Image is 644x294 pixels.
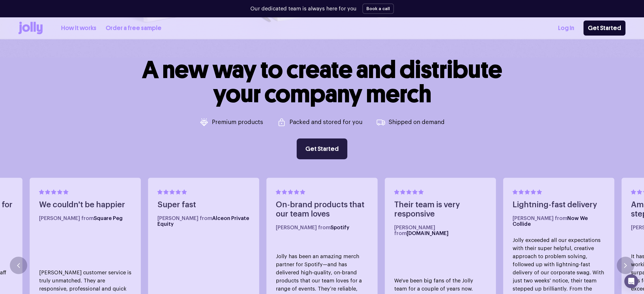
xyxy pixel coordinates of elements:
[94,216,123,221] span: Square Peg
[276,200,368,219] h4: On-brand products that our team loves
[331,225,349,230] span: Spotify
[106,23,162,33] a: Order a free sample
[212,119,263,125] p: Premium products
[289,119,362,125] p: Packed and stored for you
[250,5,357,13] p: Our dedicated team is always here for you
[407,231,449,236] span: [DOMAIN_NAME]
[157,215,250,227] h5: [PERSON_NAME] from
[142,58,502,106] h1: A new way to create and distribute your company merch
[558,23,574,33] a: Log In
[39,200,132,210] h4: We couldn't be happier
[297,138,347,159] a: Get Started
[362,3,394,14] button: Book a call
[394,200,487,219] h4: Their team is very responsive
[276,225,368,230] h5: [PERSON_NAME] from
[513,215,605,227] h5: [PERSON_NAME] from
[61,23,96,33] a: How it works
[39,215,132,221] h5: [PERSON_NAME] from
[584,21,625,36] a: Get Started
[624,274,638,288] div: Open Intercom Messenger
[513,200,605,210] h4: Lightning-fast delivery
[389,119,445,125] p: Shipped on demand
[157,200,250,210] h4: Super fast
[394,225,487,236] h5: [PERSON_NAME] from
